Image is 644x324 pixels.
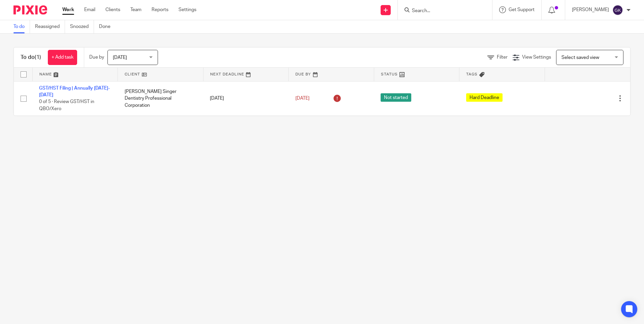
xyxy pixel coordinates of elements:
a: Email [84,6,95,13]
span: Filter [497,55,508,60]
p: [PERSON_NAME] [572,6,609,13]
span: Select saved view [561,55,599,60]
input: Search [411,8,472,14]
td: [PERSON_NAME] Singer Dentistry Professional Corporation [118,81,203,116]
a: Reports [152,6,168,13]
a: + Add task [48,50,77,65]
a: GST/HST Filing | Annually [DATE]- [DATE] [39,86,110,97]
a: Done [99,20,116,33]
a: Team [130,6,141,13]
img: svg%3E [612,5,623,15]
span: View Settings [522,55,551,60]
img: Pixie [13,5,47,14]
a: To do [13,20,30,33]
span: 0 of 5 · Review GST/HST in QBO/Xero [39,99,94,111]
span: [DATE] [295,96,310,101]
span: Tags [466,72,478,76]
a: Settings [179,6,196,13]
span: Not started [381,93,411,102]
p: Due by [89,54,104,61]
a: Snoozed [70,20,94,33]
span: [DATE] [113,55,127,60]
span: (1) [35,55,41,60]
td: [DATE] [203,81,289,116]
h1: To do [21,54,41,61]
span: Hard Deadline [466,93,503,102]
span: Get Support [509,7,535,12]
a: Reassigned [35,20,65,33]
a: Clients [105,6,120,13]
a: Work [62,6,74,13]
